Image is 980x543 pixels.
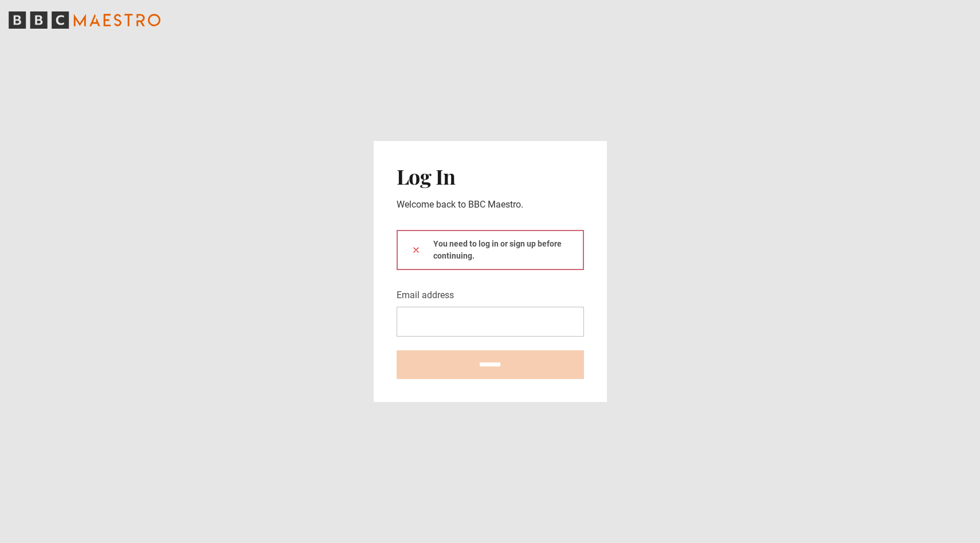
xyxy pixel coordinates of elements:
[9,11,160,29] svg: BBC Maestro
[397,288,454,302] label: Email address
[397,230,584,270] div: You need to log in or sign up before continuing.
[397,198,584,212] p: Welcome back to BBC Maestro.
[397,164,584,188] h2: Log In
